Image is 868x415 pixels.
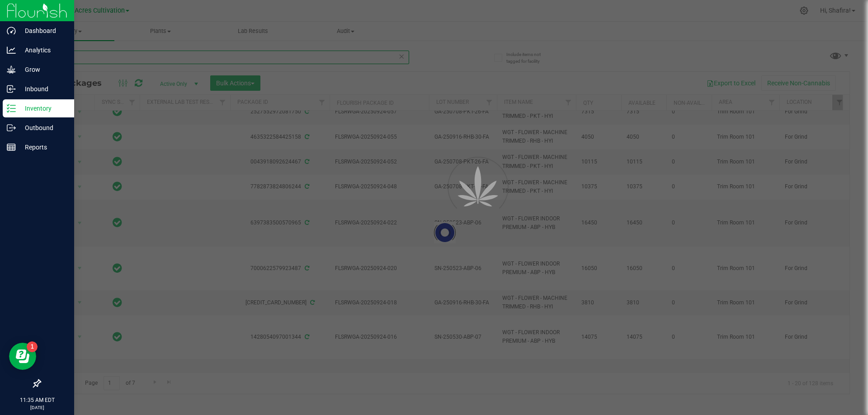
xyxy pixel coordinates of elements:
[4,396,70,404] p: 11:35 AM EDT
[16,25,70,36] p: Dashboard
[16,103,70,114] p: Inventory
[7,65,16,74] inline-svg: Grow
[16,122,70,133] p: Outbound
[16,64,70,75] p: Grow
[27,341,38,352] iframe: Resource center unread badge
[7,84,16,93] inline-svg: Inbound
[4,404,70,411] p: [DATE]
[7,143,16,152] inline-svg: Reports
[16,45,70,56] p: Analytics
[16,142,70,153] p: Reports
[7,104,16,113] inline-svg: Inventory
[7,123,16,132] inline-svg: Outbound
[9,343,36,370] iframe: Resource center
[7,26,16,35] inline-svg: Dashboard
[7,46,16,55] inline-svg: Analytics
[16,84,70,94] p: Inbound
